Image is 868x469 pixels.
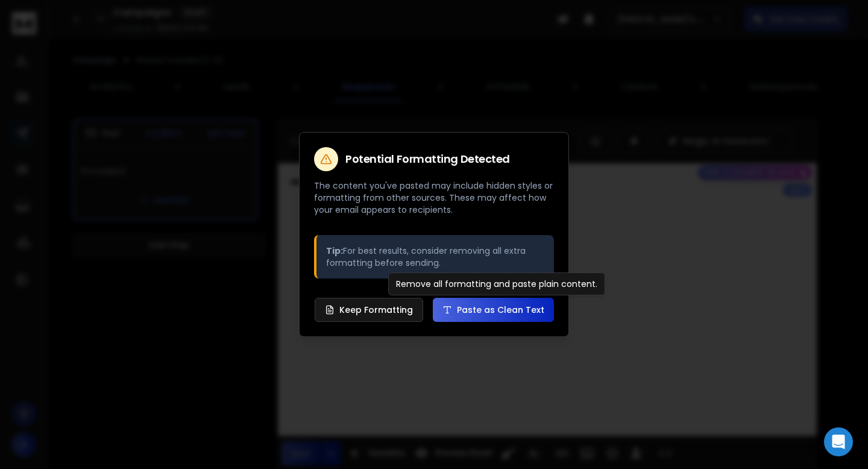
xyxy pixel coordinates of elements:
[824,427,853,456] div: Open Intercom Messenger
[326,245,343,257] strong: Tip:
[388,272,605,295] div: Remove all formatting and paste plain content.
[433,298,554,322] button: Paste as Clean Text
[326,245,544,269] p: For best results, consider removing all extra formatting before sending.
[314,180,554,216] p: The content you've pasted may include hidden styles or formatting from other sources. These may a...
[345,154,510,165] h2: Potential Formatting Detected
[315,298,423,322] button: Keep Formatting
